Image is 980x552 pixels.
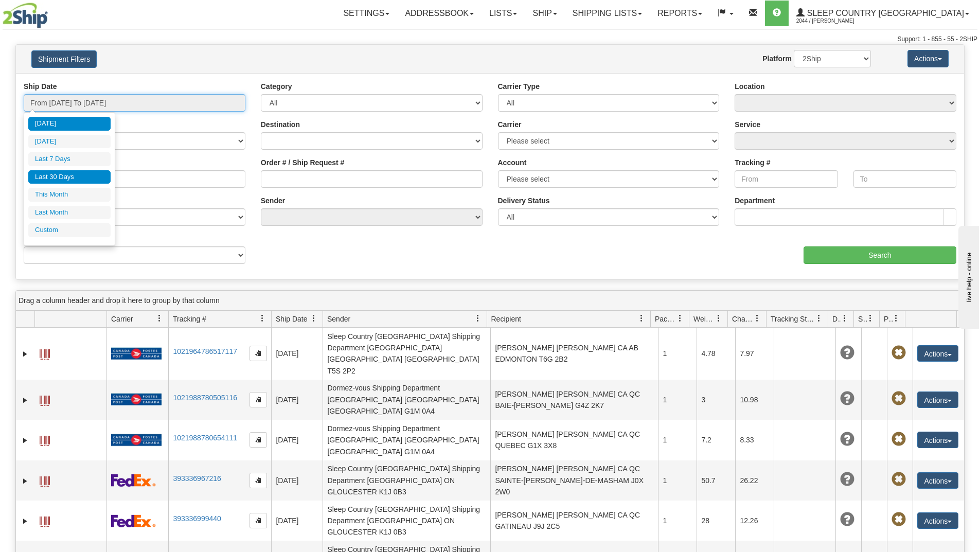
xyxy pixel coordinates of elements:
li: Last Month [28,206,111,220]
span: Unknown [840,346,854,360]
span: Unknown [840,432,854,447]
span: 2044 / [PERSON_NAME] [796,16,874,26]
td: 1 [658,380,697,420]
button: Actions [917,472,958,489]
a: 1021988780505116 [173,394,237,402]
a: Shipment Issues filter column settings [862,310,879,327]
a: Label [40,345,50,361]
a: 1021988780654111 [173,434,237,442]
td: [DATE] [271,328,323,380]
a: Expand [20,395,30,405]
label: Destination [261,119,300,130]
img: 2 - FedEx Express® [111,514,156,527]
td: [DATE] [271,501,323,541]
input: Search [804,246,956,264]
a: Expand [20,476,30,486]
label: Ship Date [24,81,57,92]
a: Lists [482,1,525,26]
span: Shipment Issues [858,314,867,324]
span: Sleep Country [GEOGRAPHIC_DATA] [805,9,964,17]
button: Actions [917,391,958,408]
span: Unknown [840,512,854,527]
a: Ship Date filter column settings [305,310,323,327]
td: [DATE] [271,380,323,420]
span: Weight [693,314,715,324]
label: Delivery Status [498,195,550,206]
td: 7.97 [735,328,774,380]
button: Actions [917,512,958,529]
button: Copy to clipboard [250,346,267,361]
td: [DATE] [271,460,323,501]
label: Department [735,195,775,206]
td: Sleep Country [GEOGRAPHIC_DATA] Shipping Department [GEOGRAPHIC_DATA] ON GLOUCESTER K1J 0B3 [323,501,490,541]
span: Pickup Not Assigned [892,391,906,406]
a: Label [40,391,50,407]
span: Unknown [840,391,854,406]
a: Label [40,472,50,488]
td: 26.22 [735,460,774,501]
span: Pickup Not Assigned [892,472,906,487]
td: 4.78 [697,328,735,380]
td: 1 [658,420,697,460]
a: Addressbook [397,1,482,26]
div: live help - online [8,9,95,16]
td: [DATE] [271,420,323,460]
a: Tracking Status filter column settings [810,310,828,327]
button: Copy to clipboard [250,392,267,407]
td: [PERSON_NAME] [PERSON_NAME] CA QC SAINTE-[PERSON_NAME]-DE-MASHAM J0X 2W0 [490,460,658,501]
label: Service [735,119,760,130]
a: Ship [525,1,564,26]
label: Category [261,81,292,92]
li: [DATE] [28,117,111,131]
span: Delivery Status [832,314,841,324]
div: grid grouping header [16,291,964,311]
span: Recipient [491,314,521,324]
a: Expand [20,435,30,446]
label: Account [498,157,527,168]
a: 393336967216 [173,474,221,483]
a: Recipient filter column settings [633,310,650,327]
button: Copy to clipboard [250,513,267,528]
label: Tracking # [735,157,770,168]
label: Carrier [498,119,522,130]
a: 1021964786517117 [173,347,237,355]
a: 393336999440 [173,514,221,523]
label: Order # / Ship Request # [261,157,345,168]
a: Expand [20,516,30,526]
a: Pickup Status filter column settings [887,310,905,327]
img: 2 - FedEx Express® [111,474,156,487]
a: Packages filter column settings [671,310,689,327]
a: Settings [335,1,397,26]
span: Tracking Status [771,314,815,324]
li: [DATE] [28,135,111,149]
li: Custom [28,223,111,237]
button: Actions [917,345,958,362]
span: Unknown [840,472,854,487]
span: Tracking # [173,314,206,324]
label: Sender [261,195,285,206]
iframe: chat widget [956,223,979,328]
button: Actions [917,432,958,448]
td: [PERSON_NAME] [PERSON_NAME] CA AB EDMONTON T6G 2B2 [490,328,658,380]
a: Carrier filter column settings [151,310,168,327]
td: 3 [697,380,735,420]
button: Shipment Filters [31,50,97,68]
img: 20 - Canada Post [111,347,162,360]
td: 10.98 [735,380,774,420]
td: Sleep Country [GEOGRAPHIC_DATA] Shipping Department [GEOGRAPHIC_DATA] ON GLOUCESTER K1J 0B3 [323,460,490,501]
td: 12.26 [735,501,774,541]
button: Copy to clipboard [250,432,267,448]
span: Pickup Not Assigned [892,512,906,527]
li: Last 7 Days [28,152,111,166]
input: From [735,170,838,188]
img: 20 - Canada Post [111,393,162,406]
td: 1 [658,460,697,501]
a: Sender filter column settings [469,310,487,327]
a: Reports [650,1,710,26]
span: Packages [655,314,676,324]
label: Location [735,81,764,92]
label: Carrier Type [498,81,540,92]
div: Support: 1 - 855 - 55 - 2SHIP [3,35,977,44]
td: 7.2 [697,420,735,460]
img: 20 - Canada Post [111,434,162,447]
